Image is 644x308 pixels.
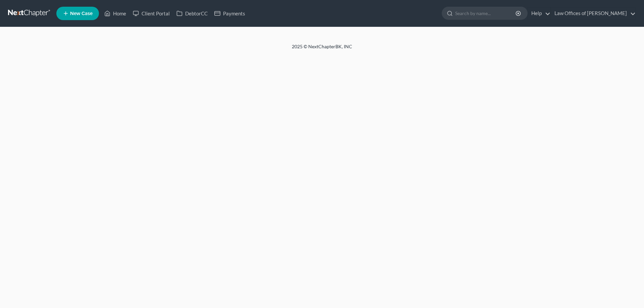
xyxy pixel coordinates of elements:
a: Law Offices of [PERSON_NAME] [551,7,636,19]
div: 2025 © NextChapterBK, INC [131,43,513,55]
a: DebtorCC [173,7,211,19]
a: Client Portal [129,7,173,19]
a: Help [528,7,550,19]
input: Search by name... [455,7,517,19]
a: Payments [211,7,249,19]
a: Home [101,7,129,19]
span: New Case [70,11,93,16]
